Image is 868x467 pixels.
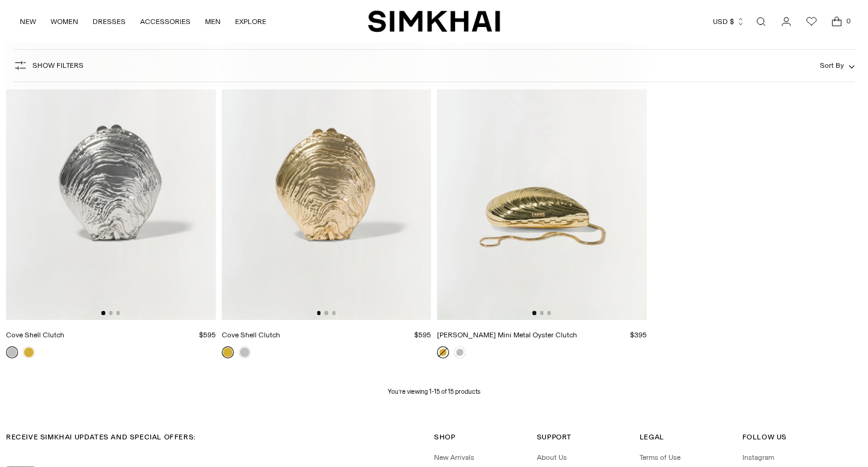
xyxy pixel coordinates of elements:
button: USD $ [713,8,745,35]
p: You’re viewing 1-15 of 15 products [388,387,480,397]
button: Go to slide 1 [533,311,536,315]
img: Cove Shell Clutch [222,6,432,320]
a: Terms of Use [640,453,680,462]
img: Cove Shell Clutch [6,6,216,320]
button: Go to slide 3 [547,311,551,315]
span: Shop [434,433,455,441]
a: New Arrivals [434,453,474,462]
span: RECEIVE SIMKHAI UPDATES AND SPECIAL OFFERS: [6,433,196,441]
button: Go to slide 1 [102,311,105,315]
a: Open cart modal [825,10,849,34]
button: Go to slide 3 [332,311,335,315]
a: DRESSES [93,8,126,35]
a: Cove Shell Clutch [222,331,280,339]
button: Sort By [820,59,855,72]
button: Show Filters [13,56,84,75]
button: Go to slide 2 [109,311,112,315]
a: About Us [537,453,567,462]
button: Go to slide 2 [540,311,543,315]
a: SIMKHAI [368,10,500,33]
button: Go to slide 2 [325,311,328,315]
a: Go to the account page [774,10,798,34]
a: EXPLORE [235,8,266,35]
button: Go to slide 1 [317,311,320,315]
a: NEW [20,8,36,35]
span: Sort By [820,61,844,70]
span: Legal [640,433,664,441]
a: MEN [205,8,221,35]
a: Wishlist [799,10,824,34]
a: Instagram [742,453,774,462]
button: Go to slide 3 [116,311,120,315]
a: Open search modal [749,10,773,34]
span: Follow Us [742,433,787,441]
a: Cove Shell Clutch [6,331,64,339]
span: 0 [843,16,854,26]
a: WOMEN [50,8,78,35]
span: Support [537,433,572,441]
span: Show Filters [32,61,84,70]
a: ACCESSORIES [140,8,191,35]
a: [PERSON_NAME] Mini Metal Oyster Clutch [437,331,577,339]
img: Bridget Mini Metal Oyster Clutch [437,6,647,320]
